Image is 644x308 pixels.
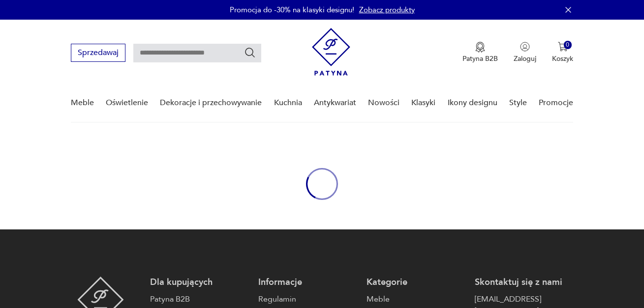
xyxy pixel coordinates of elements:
[230,5,354,15] p: Promocja do -30% na klasyki designu!
[552,54,573,63] p: Koszyk
[448,84,497,122] a: Ikony designu
[368,84,399,122] a: Nowości
[367,293,465,305] a: Meble
[514,42,536,63] button: Zaloguj
[274,84,302,122] a: Kuchnia
[150,277,248,288] p: Dla kupujących
[475,42,485,53] img: Ikona medalu
[367,277,465,288] p: Kategorie
[462,42,498,63] a: Ikona medaluPatyna B2B
[462,54,498,63] p: Patyna B2B
[411,84,435,122] a: Klasyki
[520,42,530,52] img: Ikonka użytkownika
[71,44,125,62] button: Sprzedawaj
[564,41,572,49] div: 0
[539,84,573,122] a: Promocje
[558,42,568,52] img: Ikona koszyka
[475,277,573,288] p: Skontaktuj się z nami
[150,293,248,305] a: Patyna B2B
[258,293,357,305] a: Regulamin
[509,84,527,122] a: Style
[71,84,94,122] a: Meble
[359,5,415,15] a: Zobacz produkty
[552,42,573,63] button: 0Koszyk
[106,84,148,122] a: Oświetlenie
[244,47,256,58] button: Szukaj
[160,84,262,122] a: Dekoracje i przechowywanie
[71,50,125,57] a: Sprzedawaj
[514,54,536,63] p: Zaloguj
[258,277,357,288] p: Informacje
[312,28,350,76] img: Patyna - sklep z meblami i dekoracjami vintage
[462,42,498,63] button: Patyna B2B
[314,84,356,122] a: Antykwariat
